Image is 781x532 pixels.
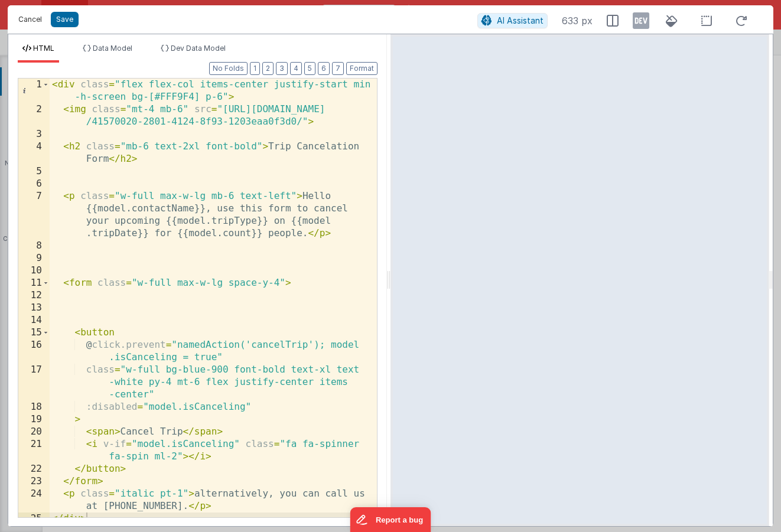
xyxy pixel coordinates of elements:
[262,62,274,75] button: 2
[18,488,50,513] div: 24
[18,252,50,265] div: 9
[18,327,50,339] div: 15
[12,11,48,28] button: Cancel
[318,62,330,75] button: 6
[18,339,50,364] div: 16
[18,401,50,413] div: 18
[18,314,50,327] div: 14
[18,475,50,488] div: 23
[562,14,593,28] span: 633 px
[18,302,50,314] div: 13
[18,277,50,289] div: 11
[332,62,344,75] button: 7
[18,178,50,190] div: 6
[18,463,50,475] div: 22
[18,79,50,103] div: 1
[350,507,431,532] iframe: Marker.io feedback button
[18,413,50,426] div: 19
[250,62,260,75] button: 1
[18,265,50,277] div: 10
[18,364,50,401] div: 17
[18,165,50,178] div: 5
[346,62,378,75] button: Format
[18,438,50,463] div: 21
[18,141,50,165] div: 4
[171,44,226,53] span: Dev Data Model
[18,103,50,128] div: 2
[18,240,50,252] div: 8
[33,44,54,53] span: HTML
[276,62,288,75] button: 3
[290,62,302,75] button: 4
[304,62,315,75] button: 5
[18,426,50,438] div: 20
[18,289,50,302] div: 12
[51,12,79,27] button: Save
[18,128,50,141] div: 3
[93,44,132,53] span: Data Model
[477,13,548,28] button: AI Assistant
[18,190,50,240] div: 7
[18,513,50,525] div: 25
[209,62,248,75] button: No Folds
[497,15,544,25] span: AI Assistant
